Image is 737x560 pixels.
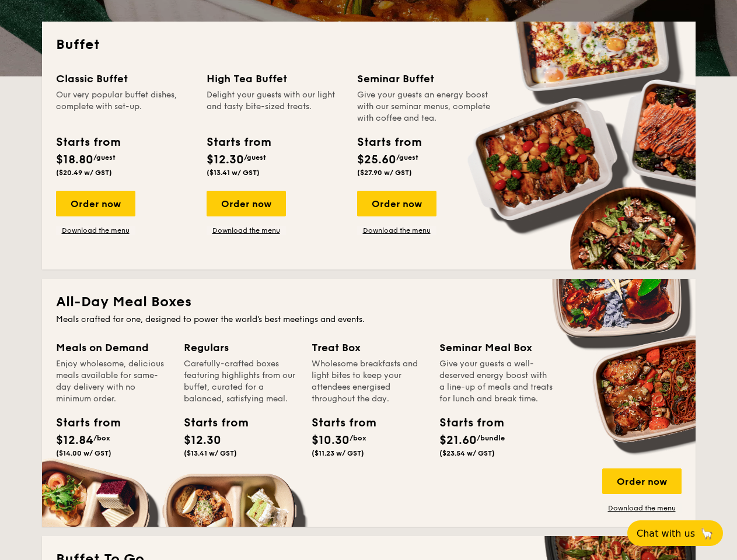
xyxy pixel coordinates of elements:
div: Order now [357,191,436,216]
span: ($13.41 w/ GST) [207,169,260,177]
span: /bundle [477,434,505,442]
span: ($13.41 w/ GST) [184,449,237,457]
span: /box [93,434,110,442]
span: $18.80 [56,153,93,167]
div: Order now [602,468,682,494]
div: Regulars [184,339,298,356]
div: Give your guests an energy boost with our seminar menus, complete with coffee and tea. [357,89,494,124]
div: Carefully-crafted boxes featuring highlights from our buffet, curated for a balanced, satisfying ... [184,358,298,405]
span: /guest [244,153,266,162]
div: Seminar Meal Box [439,339,553,356]
a: Download the menu [602,503,682,513]
div: Delight your guests with our light and tasty bite-sized treats. [207,89,343,124]
div: Order now [56,191,135,216]
a: Download the menu [357,226,436,235]
div: Starts from [312,414,364,432]
div: Starts from [439,414,492,432]
span: /guest [93,153,116,162]
div: Starts from [207,134,270,151]
span: Chat with us [637,528,695,539]
a: Download the menu [56,226,135,235]
span: ($27.90 w/ GST) [357,169,412,177]
span: $21.60 [439,433,477,447]
div: Starts from [357,134,421,151]
div: Enjoy wholesome, delicious meals available for same-day delivery with no minimum order. [56,358,170,405]
div: Wholesome breakfasts and light bites to keep your attendees energised throughout the day. [312,358,425,405]
span: $12.84 [56,433,93,447]
div: Our very popular buffet dishes, complete with set-up. [56,89,193,124]
div: Give your guests a well-deserved energy boost with a line-up of meals and treats for lunch and br... [439,358,553,405]
span: $12.30 [184,433,221,447]
span: $25.60 [357,153,396,167]
div: Seminar Buffet [357,71,494,87]
div: Meals crafted for one, designed to power the world's best meetings and events. [56,314,682,325]
div: Starts from [184,414,236,432]
span: /box [350,434,366,442]
div: Classic Buffet [56,71,193,87]
div: Meals on Demand [56,339,170,356]
div: Treat Box [312,339,425,356]
button: Chat with us🦙 [627,520,723,546]
span: ($14.00 w/ GST) [56,449,111,457]
h2: All-Day Meal Boxes [56,293,682,311]
span: 🦙 [700,527,714,540]
span: ($11.23 w/ GST) [312,449,364,457]
h2: Buffet [56,36,682,54]
div: Starts from [56,134,120,151]
div: Order now [207,191,286,216]
div: High Tea Buffet [207,71,343,87]
span: ($20.49 w/ GST) [56,169,112,177]
span: $12.30 [207,153,244,167]
div: Starts from [56,414,109,432]
a: Download the menu [207,226,286,235]
span: ($23.54 w/ GST) [439,449,495,457]
span: $10.30 [312,433,350,447]
span: /guest [396,153,418,162]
